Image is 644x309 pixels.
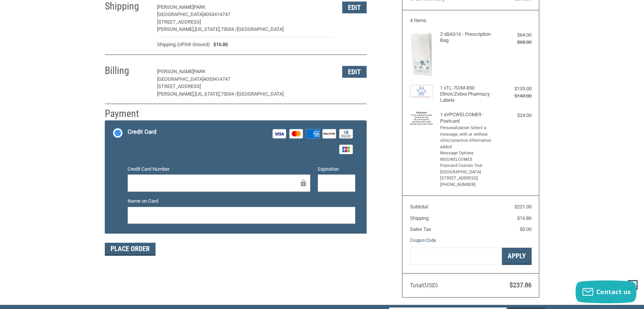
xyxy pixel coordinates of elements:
[410,215,429,221] span: Shipping
[157,19,201,25] span: [STREET_ADDRESS]
[410,248,502,265] input: Gift Certificate or Coupon Code
[514,204,532,210] span: $221.00
[210,41,228,48] span: $16.86
[501,85,532,93] div: $133.00
[221,91,237,97] span: 73034 /
[157,11,203,17] span: [GEOGRAPHIC_DATA]
[157,91,195,97] span: [PERSON_NAME],
[501,112,532,119] div: $24.00
[501,38,532,46] div: $68.00
[237,26,284,32] span: [GEOGRAPHIC_DATA]
[410,237,436,243] a: Coupon Code
[502,248,532,265] button: Apply
[440,125,499,150] li: Personalization Select a message, with or without clinic/practice information added
[410,226,431,232] span: Sales Tax
[105,107,149,120] h2: Payment
[517,215,532,221] span: $16.86
[203,76,230,82] span: 4053414747
[194,4,205,10] span: Park
[410,18,532,24] h3: 4 Items
[318,165,355,173] label: Expiration
[128,126,156,138] div: Credit Card
[440,163,499,188] li: Postcard Custom Text [GEOGRAPHIC_DATA] [STREET_ADDRESS] [PHONE_NUMBER]
[195,26,221,32] span: [US_STATE],
[410,204,428,210] span: Subtotal
[157,76,203,82] span: [GEOGRAPHIC_DATA]
[501,92,532,100] div: $143.00
[575,280,636,303] button: Contact us
[157,41,210,48] span: Shipping (UPS® Ground)
[194,69,205,74] span: Park
[105,243,155,256] button: Place Order
[157,69,194,74] span: [PERSON_NAME]
[157,83,201,89] span: [STREET_ADDRESS]
[509,282,532,289] span: $237.86
[157,26,195,32] span: [PERSON_NAME],
[128,165,311,173] label: Credit Card Number
[501,31,532,39] div: $64.00
[237,91,284,97] span: [GEOGRAPHIC_DATA]
[221,26,237,32] span: 73034 /
[410,282,438,289] span: Total (USD)
[440,150,499,163] li: Message Options MSGWELCOME5
[440,112,499,124] h4: 1 x VPCWELCOME9 - Postcard
[105,64,149,77] h2: Billing
[342,66,367,78] button: Edit
[520,226,532,232] span: $0.00
[128,197,355,205] label: Name on Card
[440,31,499,44] h4: 2 x BAG16 - Prescription Bag
[342,2,367,13] button: Edit
[596,288,631,296] span: Contact us
[440,85,499,104] h4: 1 x TL-70/M-850 Eltron/Zebra Pharmacy Labels
[157,4,194,10] span: [PERSON_NAME]
[195,91,221,97] span: [US_STATE],
[203,11,230,17] span: 4053414747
